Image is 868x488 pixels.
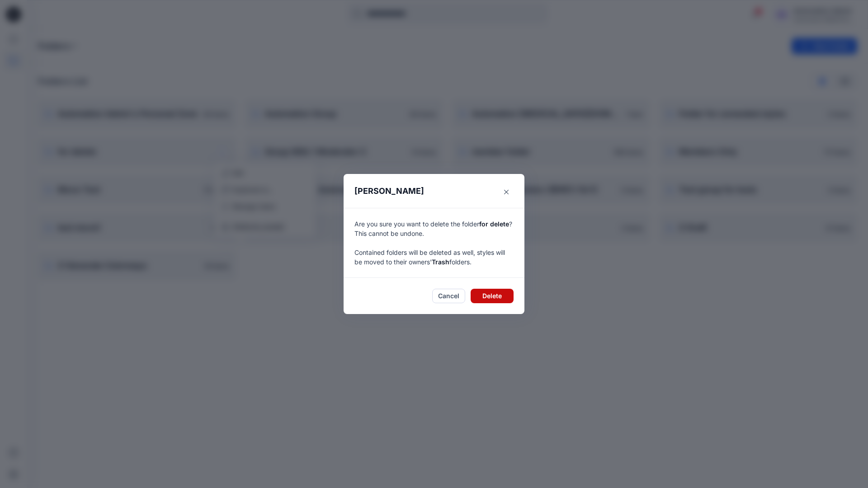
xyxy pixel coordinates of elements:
span: for delete [479,220,509,228]
p: Are you sure you want to delete the folder ? This cannot be undone. Contained folders will be del... [354,219,514,267]
button: Close [499,185,514,199]
button: Cancel [432,289,465,303]
header: [PERSON_NAME] [344,174,524,208]
button: Delete [471,289,514,303]
span: Trash [432,258,449,266]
